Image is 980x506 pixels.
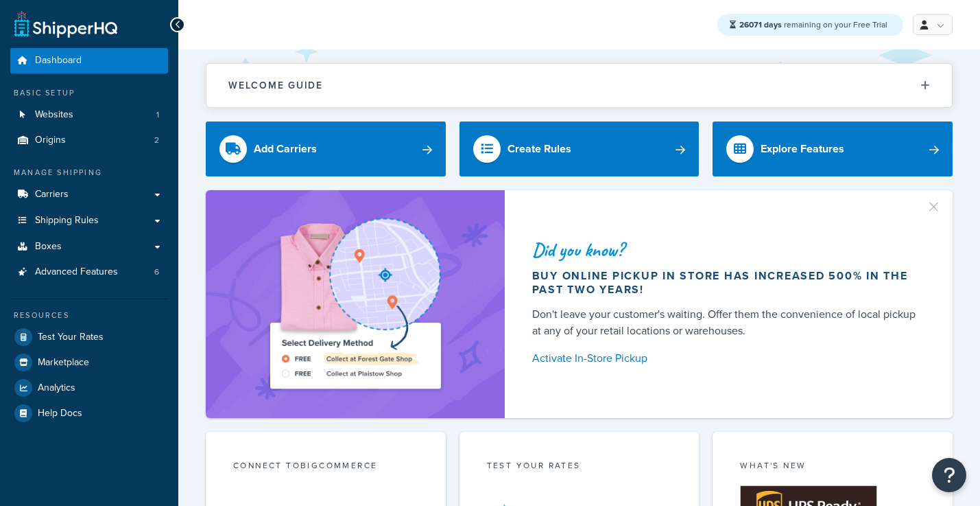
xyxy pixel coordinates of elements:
[713,122,953,176] a: Explore Features
[10,350,168,375] a: Marketplace
[154,266,159,278] span: 6
[10,182,168,207] a: Carriers
[10,325,168,349] a: Test Your Rates
[156,109,159,121] span: 1
[10,102,168,128] a: Websites1
[206,122,446,176] a: Add Carriers
[38,408,82,419] span: Help Docs
[10,102,168,128] li: Websites
[38,382,75,394] span: Analytics
[206,64,952,107] button: Welcome Guide
[739,19,782,31] strong: 26071 days
[254,139,317,159] div: Add Carriers
[10,310,168,321] div: Resources
[38,357,89,369] span: Marketplace
[231,211,479,398] img: ad-shirt-map-b0359fc47e01cab431d101c4b569394f6a03f54285957d908178d52f29eb9668.png
[35,109,73,121] span: Websites
[10,167,168,179] div: Manage Shipping
[761,139,844,159] div: Explore Features
[35,189,69,200] span: Carriers
[532,306,920,339] div: Don't leave your customer's waiting. Offer them the convenience of local pickup at any of your re...
[10,401,168,426] a: Help Docs
[38,332,104,343] span: Test Your Rates
[35,55,82,67] span: Dashboard
[10,48,168,73] a: Dashboard
[10,260,168,285] a: Advanced Features6
[532,349,920,368] a: Activate In-Store Pickup
[10,234,168,260] a: Boxes
[507,139,571,159] div: Create Rules
[35,215,99,227] span: Shipping Rules
[10,376,168,400] a: Analytics
[532,269,920,297] div: Buy online pickup in store has increased 500% in the past two years!
[228,80,323,91] h2: Welcome Guide
[532,240,920,260] div: Did you know?
[739,19,887,31] span: remaining on your Free Trial
[35,135,66,146] span: Origins
[10,208,168,233] a: Shipping Rules
[10,128,168,153] a: Origins2
[10,87,168,99] div: Basic Setup
[233,459,418,475] div: Connect to BigCommerce
[459,122,700,176] a: Create Rules
[932,458,966,492] button: Open Resource Center
[740,459,925,475] div: What's New
[10,260,168,285] li: Advanced Features
[35,266,118,278] span: Advanced Features
[487,459,672,475] div: Test your rates
[35,241,62,253] span: Boxes
[154,135,159,146] span: 2
[10,128,168,153] li: Origins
